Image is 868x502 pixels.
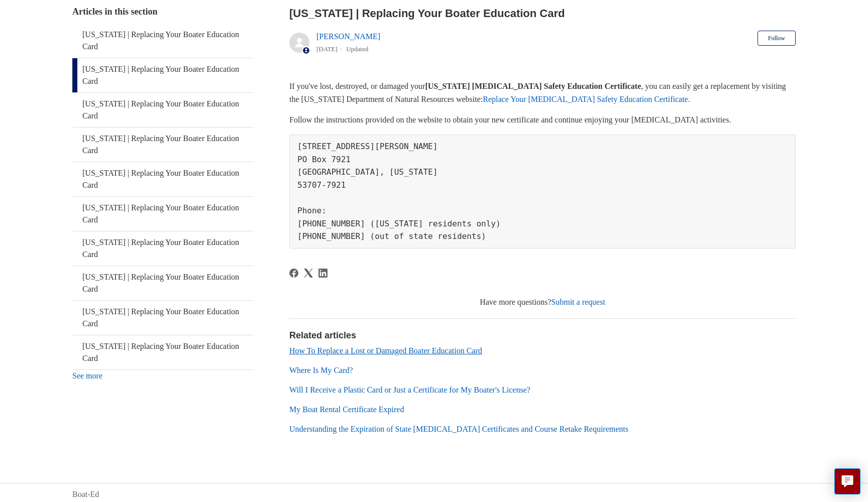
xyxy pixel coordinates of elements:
a: [US_STATE] | Replacing Your Boater Education Card [72,58,253,92]
a: See more [72,371,102,380]
a: [US_STATE] | Replacing Your Boater Education Card [72,93,253,127]
button: Live chat [834,468,860,494]
time: 05/22/2024, 16:01 [316,45,338,53]
h2: Related articles [289,329,796,342]
svg: Share this page on LinkedIn [318,269,328,278]
a: [US_STATE] | Replacing Your Boater Education Card [72,266,253,300]
a: Facebook [289,269,298,278]
a: How To Replace a Lost or Damaged Boater Education Card [289,346,482,355]
a: [PERSON_NAME] [316,32,380,41]
svg: Share this page on X Corp [304,269,313,278]
pre: [STREET_ADDRESS][PERSON_NAME] PO Box 7921 [GEOGRAPHIC_DATA], [US_STATE] 53707-7921 Phone: [PHONE_... [289,135,796,248]
h2: Wisconsin | Replacing Your Boater Education Card [289,5,796,22]
a: [US_STATE] | Replacing Your Boater Education Card [72,24,253,58]
a: Will I Receive a Plastic Card or Just a Certificate for My Boater's License? [289,386,530,394]
a: LinkedIn [318,269,328,278]
a: Where Is My Card? [289,366,353,374]
div: Have more questions? [289,296,796,308]
a: X Corp [304,269,313,278]
button: Follow Article [757,31,796,46]
a: [US_STATE] | Replacing Your Boater Education Card [72,128,253,162]
svg: Share this page on Facebook [289,269,298,278]
a: Submit a request [551,298,605,306]
a: Understanding the Expiration of State [MEDICAL_DATA] Certificates and Course Retake Requirements [289,425,628,433]
a: My Boat Rental Certificate Expired [289,405,404,414]
strong: [US_STATE] [MEDICAL_DATA] Safety Education Certificate [425,82,641,90]
a: [US_STATE] | Replacing Your Boater Education Card [72,197,253,231]
a: [US_STATE] | Replacing Your Boater Education Card [72,162,253,196]
li: Updated [346,45,368,53]
a: Boat-Ed [72,488,99,500]
span: Articles in this section [72,7,157,17]
a: [US_STATE] | Replacing Your Boater Education Card [72,335,253,369]
a: Replace Your [MEDICAL_DATA] Safety Education Certificate [483,95,688,103]
p: If you've lost, destroyed, or damaged your , you can easily get a replacement by visiting the [US... [289,80,796,105]
a: [US_STATE] | Replacing Your Boater Education Card [72,231,253,266]
a: [US_STATE] | Replacing Your Boater Education Card [72,301,253,335]
p: Follow the instructions provided on the website to obtain your new certificate and continue enjoy... [289,113,796,127]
